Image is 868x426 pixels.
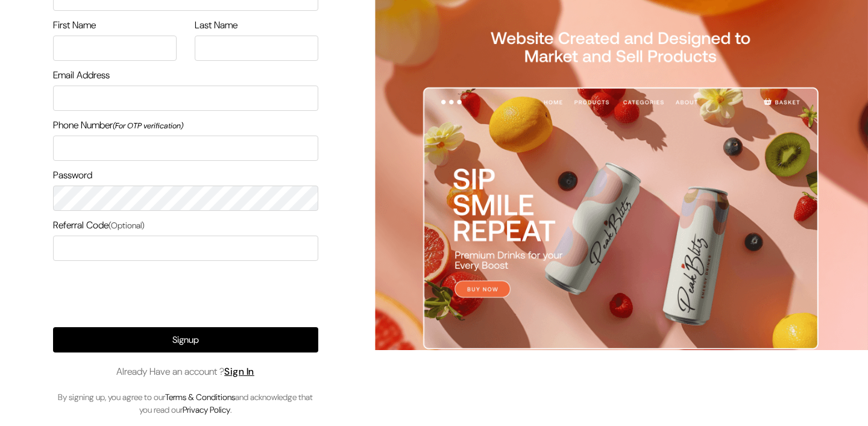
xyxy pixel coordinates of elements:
button: Signup [53,327,318,352]
label: Password [53,168,92,183]
label: Email Address [53,68,110,83]
p: By signing up, you agree to our and acknowledge that you read our . [53,391,318,416]
label: Phone Number [53,118,183,133]
span: Already Have an account ? [116,365,254,379]
a: Sign In [224,365,254,378]
label: Last Name [195,18,237,33]
label: Referral Code [53,218,145,233]
i: (For OTP verification) [113,121,183,131]
span: (Optional) [108,220,145,231]
label: First Name [53,18,96,33]
a: Terms & Conditions [165,392,235,403]
a: Privacy Policy [183,404,230,415]
iframe: reCAPTCHA [94,268,277,315]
